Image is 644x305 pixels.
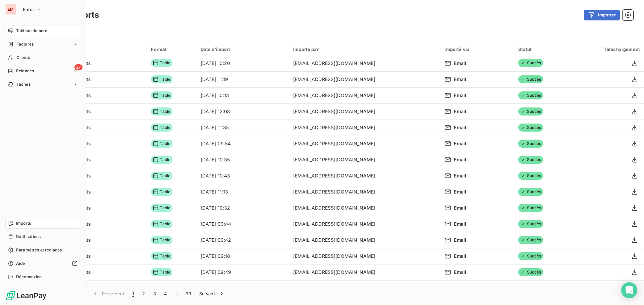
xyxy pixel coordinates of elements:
div: Téléchargement [574,47,640,52]
span: Succès [518,188,543,196]
button: 2 [138,287,149,301]
td: [EMAIL_ADDRESS][DOMAIN_NAME] [289,136,440,152]
div: Open Intercom Messenger [621,282,637,298]
div: EM [5,4,16,15]
span: Succès [518,172,543,180]
span: Table [151,188,172,196]
span: Table [151,59,172,67]
span: Table [151,236,172,244]
span: Table [151,172,172,180]
span: Email [454,221,466,227]
td: [DATE] 10:35 [197,152,289,168]
span: Imports [16,220,31,226]
td: [EMAIL_ADDRESS][DOMAIN_NAME] [289,216,440,232]
span: Email [454,108,466,115]
td: [EMAIL_ADDRESS][DOMAIN_NAME] [289,264,440,280]
span: Aide [16,260,25,266]
span: Notifications [16,234,41,240]
td: [EMAIL_ADDRESS][DOMAIN_NAME] [289,87,440,103]
span: Email [454,124,466,131]
span: Succès [518,268,543,276]
span: Table [151,252,172,260]
div: Date d’import [201,47,285,52]
div: Importé par [293,47,436,52]
td: [DATE] 09:44 [197,216,289,232]
span: Table [151,140,172,148]
span: Tâches [16,81,31,87]
a: Aide [5,258,80,269]
td: [EMAIL_ADDRESS][DOMAIN_NAME] [289,55,440,71]
td: [DATE] 10:13 [197,87,289,103]
span: Table [151,268,172,276]
span: Table [151,156,172,164]
td: [DATE] 11:19 [197,71,289,87]
td: [DATE] 10:32 [197,200,289,216]
span: Succès [518,75,543,83]
button: 39 [181,287,195,301]
span: Tableau de bord [16,28,47,34]
span: Email [454,253,466,259]
button: 3 [149,287,160,301]
span: Table [151,124,172,132]
span: Factures [16,41,34,47]
span: … [171,288,181,299]
span: 27 [74,64,83,70]
td: [EMAIL_ADDRESS][DOMAIN_NAME] [289,184,440,200]
td: [EMAIL_ADDRESS][DOMAIN_NAME] [289,152,440,168]
td: [EMAIL_ADDRESS][DOMAIN_NAME] [289,120,440,136]
td: [DATE] 09:54 [197,136,289,152]
button: 4 [160,287,171,301]
span: Table [151,220,172,228]
td: [DATE] 11:13 [197,184,289,200]
td: [EMAIL_ADDRESS][DOMAIN_NAME] [289,71,440,87]
span: Succès [518,220,543,228]
span: Email [454,156,466,163]
button: Importer [584,10,620,20]
span: Table [151,204,172,212]
span: Succès [518,156,543,164]
span: Email [454,205,466,211]
span: Succès [518,236,543,244]
span: Emoi [23,7,34,12]
button: 1 [128,287,138,301]
td: [EMAIL_ADDRESS][DOMAIN_NAME] [289,103,440,120]
span: Succès [518,107,543,116]
div: Import [32,46,143,52]
span: Relances [16,68,34,74]
span: 1 [132,290,134,297]
td: [DATE] 10:48 [197,280,289,296]
span: Table [151,75,172,83]
td: [EMAIL_ADDRESS][DOMAIN_NAME] [289,200,440,216]
button: Suivant [195,287,229,301]
td: [EMAIL_ADDRESS][DOMAIN_NAME] [289,248,440,264]
span: Table [151,91,172,99]
span: Table [151,107,172,116]
td: [DATE] 09:18 [197,248,289,264]
span: Succès [518,124,543,132]
td: [EMAIL_ADDRESS][DOMAIN_NAME] [289,232,440,248]
span: Clients [16,55,30,61]
span: Succès [518,140,543,148]
span: Email [454,172,466,179]
button: Précédent [88,287,128,301]
span: Email [454,60,466,67]
td: [EMAIL_ADDRESS][DOMAIN_NAME] [289,168,440,184]
td: [DATE] 09:42 [197,232,289,248]
span: Email [454,188,466,195]
span: Email [454,269,466,276]
td: [DATE] 11:35 [197,120,289,136]
span: Déconnexion [16,274,42,280]
div: Importé via [444,47,510,52]
img: Logo LeanPay [5,290,47,301]
td: [DATE] 09:49 [197,264,289,280]
td: [DATE] 12:08 [197,103,289,120]
td: [DATE] 10:43 [197,168,289,184]
span: Email [454,237,466,243]
span: Succès [518,91,543,99]
span: Email [454,140,466,147]
span: Succès [518,59,543,67]
span: Succès [518,204,543,212]
span: Email [454,92,466,99]
div: Statut [518,47,566,52]
span: Email [454,76,466,83]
